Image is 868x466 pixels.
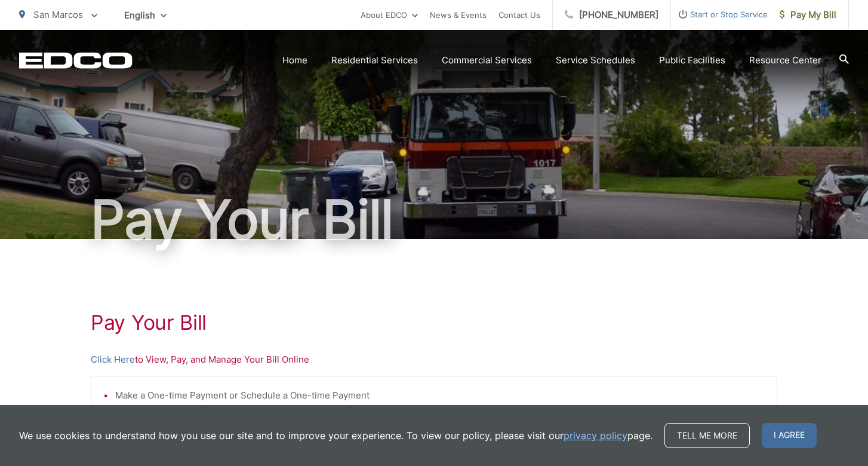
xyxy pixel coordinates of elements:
[749,53,821,68] a: Resource Center
[556,53,635,68] a: Service Schedules
[19,190,849,250] h1: Pay Your Bill
[430,8,487,22] a: News & Events
[19,52,133,69] a: EDCD logo. Return to the homepage.
[498,8,540,22] a: Contact Us
[115,5,176,26] span: English
[91,352,135,367] a: Click Here
[361,8,418,22] a: About EDCO
[664,423,750,448] a: Tell me more
[331,53,418,68] a: Residential Services
[115,388,765,403] li: Make a One-time Payment or Schedule a One-time Payment
[442,53,532,68] a: Commercial Services
[564,428,627,443] a: privacy policy
[659,53,725,68] a: Public Facilities
[762,423,817,448] span: I agree
[33,9,83,20] span: San Marcos
[91,352,777,367] p: to View, Pay, and Manage Your Bill Online
[780,8,836,22] span: Pay My Bill
[282,53,307,68] a: Home
[19,428,652,443] p: We use cookies to understand how you use our site and to improve your experience. To view our pol...
[91,311,777,335] h1: Pay Your Bill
